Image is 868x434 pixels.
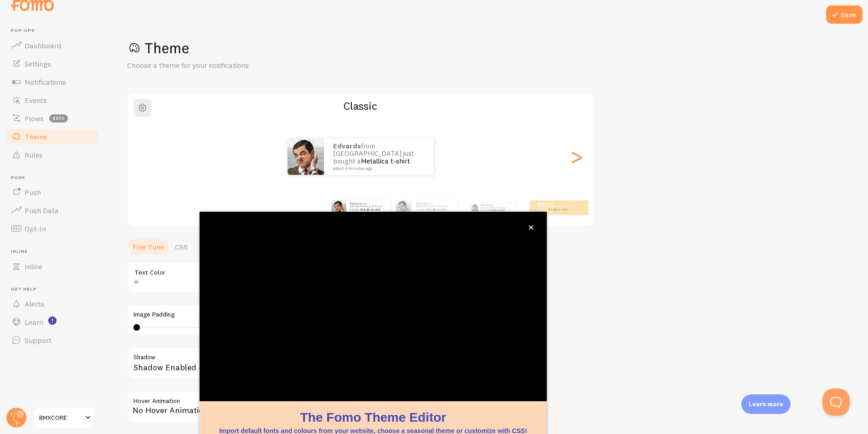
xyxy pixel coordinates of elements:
p: from [GEOGRAPHIC_DATA] just bought a [350,202,386,213]
a: Flows beta [5,109,99,128]
iframe: Help Scout Beacon - Open [822,388,850,416]
a: Alerts [5,295,99,313]
span: BMXCORE [39,412,82,423]
span: Learn [25,317,43,327]
p: from [GEOGRAPHIC_DATA] just bought a [416,202,454,213]
span: Alerts [25,299,44,308]
h1: The Fomo Theme Editor [211,408,536,426]
span: Dashboard [25,41,61,50]
img: Fomo [396,200,411,215]
a: Opt-In [5,220,99,238]
small: about 4 minutes ago [537,211,573,213]
a: Metallica t-shirt [489,209,505,211]
div: Shadow Enabled [127,347,401,380]
a: Fine Tune [127,238,169,256]
a: Dashboard [5,36,99,55]
a: Settings [5,55,99,73]
a: Support [5,331,99,349]
button: close, [526,223,536,232]
span: Push Data [25,206,59,215]
div: Next slide [571,124,582,189]
strong: Edvards [416,202,427,205]
span: beta [49,114,68,123]
img: Fomo [471,204,478,211]
p: from [GEOGRAPHIC_DATA] just bought a [333,143,424,171]
a: Inline [5,257,99,276]
a: BMXCORE [33,407,94,429]
span: Pop-ups [11,28,99,34]
a: CSS [169,238,193,256]
span: Events [25,96,47,105]
img: Fomo [288,138,324,175]
span: Notifications [25,77,66,87]
span: Rules [25,150,43,159]
span: Inline [11,249,99,255]
div: Learn more [741,394,791,414]
p: Learn more [749,400,783,408]
h1: Theme [127,39,846,57]
a: Metallica t-shirt [361,157,410,165]
small: about 4 minutes ago [333,166,421,171]
a: Push [5,183,99,201]
strong: Edvards [537,202,548,205]
strong: Edvards [333,142,361,150]
a: Metallica t-shirt [548,208,568,211]
label: Image Padding [134,311,394,319]
span: Support [25,336,51,345]
strong: Edvards [480,204,489,206]
a: Notifications [5,73,99,91]
img: Fomo [332,200,346,215]
p: from [GEOGRAPHIC_DATA] just bought a [537,202,574,213]
a: Events [5,91,99,109]
div: No Hover Animation [127,391,401,423]
a: Theme [5,128,99,146]
a: Learn [5,313,99,331]
span: Flows [25,114,44,123]
h2: Classic [128,99,593,113]
span: Push [11,175,99,181]
strong: Edvards [350,202,361,205]
span: Theme [25,132,47,141]
a: Rules [5,146,99,164]
span: Settings [25,59,51,68]
span: Get Help [11,286,99,292]
p: from [GEOGRAPHIC_DATA] just bought a [480,203,511,213]
span: Inline [25,262,42,271]
svg: <p>Watch New Feature Tutorials!</p> [48,317,56,325]
p: Choose a theme for your notifications [127,60,346,71]
a: Metallica t-shirt [427,208,447,211]
span: Opt-In [25,224,46,233]
span: Push [25,188,41,197]
a: Push Data [5,201,99,220]
button: Save [826,5,863,24]
a: Metallica t-shirt [361,208,380,211]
